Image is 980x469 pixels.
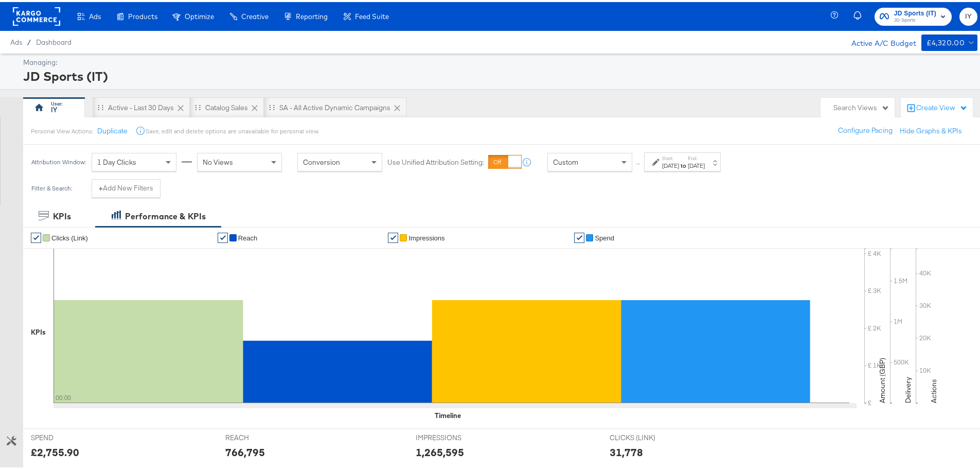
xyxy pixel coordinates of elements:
span: Spend [595,232,614,240]
a: ✔ [31,231,41,241]
span: 1 Day Clicks [97,155,136,165]
div: 766,795 [225,443,265,458]
div: Catalog Sales [205,101,248,111]
span: Products [128,10,157,19]
span: SPEND [31,431,108,441]
div: 1,265,595 [416,443,464,458]
div: Timeline [435,409,461,419]
button: £4,320.00 [921,32,977,49]
span: Conversion [303,155,340,165]
span: Reach [238,232,258,240]
div: 31,778 [610,443,643,458]
a: Dashboard [36,36,72,44]
a: ✔ [574,231,584,241]
div: Personal View Actions: [31,125,93,133]
span: JD Sports (IT) [894,6,936,17]
span: Ads [10,36,22,44]
div: Drag to reorder tab [269,102,275,108]
div: [DATE] [688,160,705,168]
span: Reporting [296,10,328,19]
label: End: [688,153,705,160]
a: ✔ [218,231,228,241]
div: Drag to reorder tab [195,102,201,108]
span: IMPRESSIONS [416,431,493,441]
span: Impressions [408,232,444,240]
div: JD Sports (IT) [23,65,975,83]
div: Search Views [833,101,889,111]
label: Use Unified Attribution Setting: [387,155,484,165]
button: IY [959,6,977,24]
span: / [22,36,36,44]
div: [DATE] [662,160,679,168]
div: KPIs [53,209,71,220]
span: Creative [241,10,269,19]
strong: to [679,160,688,167]
div: Active A/C Budget [841,32,916,48]
span: No Views [203,155,233,165]
text: Actions [929,377,938,401]
span: CLICKS (LINK) [610,431,687,441]
strong: + [99,181,103,191]
button: Configure Pacing [831,119,900,138]
div: KPIs [31,325,46,335]
span: JD Sports [894,14,936,23]
span: Optimize [185,10,214,19]
div: Drag to reorder tab [98,102,103,108]
a: ✔ [388,231,398,241]
div: IY [51,103,57,113]
span: ↑ [633,160,643,164]
div: Save, edit and delete options are unavailable for personal view. [146,125,319,133]
span: Ads [89,10,101,19]
div: Performance & KPIs [125,209,206,220]
div: Active - Last 30 Days [108,101,174,111]
div: SA - All Active Dynamic Campaigns [279,101,390,111]
div: Filter & Search: [31,183,73,190]
label: Start: [662,153,679,160]
div: Create View [916,101,968,111]
text: Amount (GBP) [878,356,887,401]
span: REACH [225,431,302,441]
div: Attribution Window: [31,157,86,164]
div: £4,320.00 [926,34,965,47]
span: Clicks (Link) [51,232,88,240]
button: +Add New Filters [92,177,161,196]
button: Duplicate [97,124,128,134]
button: JD Sports (IT)JD Sports [875,6,952,24]
span: IY [964,9,973,21]
span: Custom [553,155,578,165]
text: Delivery [903,375,913,401]
button: Hide Graphs & KPIs [900,124,962,134]
span: Feed Suite [355,10,389,19]
div: Managing: [23,56,975,65]
div: £2,755.90 [31,443,79,458]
